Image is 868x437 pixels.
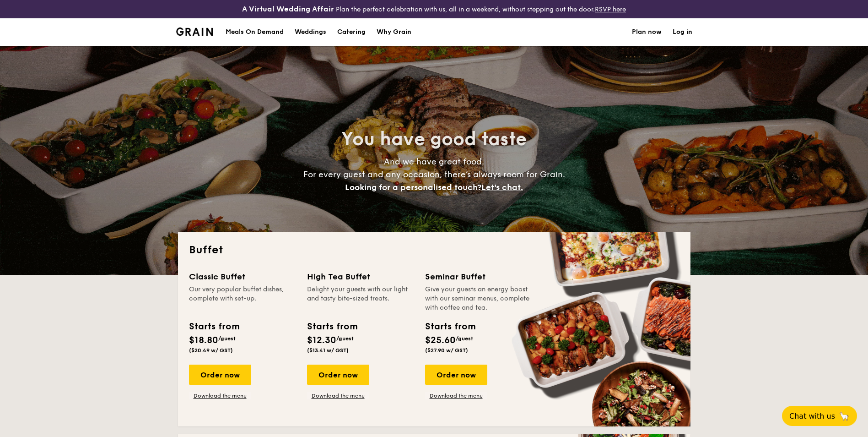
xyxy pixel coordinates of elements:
[295,18,326,46] div: Weddings
[189,285,296,312] div: Our very popular buffet dishes, complete with set-up.
[220,18,289,46] a: Meals On Demand
[307,320,357,333] div: Starts from
[307,270,414,283] div: High Tea Buffet
[481,182,523,192] span: Let's chat.
[307,285,414,312] div: Delight your guests with our light and tasty bite-sized treats.
[425,392,487,399] a: Download the menu
[171,4,698,15] div: Plan the perfect celebration with us, all in a weekend, without stepping out the door.
[337,18,366,46] h1: Catering
[345,182,481,192] span: Looking for a personalised touch?
[425,285,532,312] div: Give your guests an energy boost with our seminar menus, complete with coffee and tea.
[307,347,349,354] span: ($13.41 w/ GST)
[371,18,417,46] a: Why Grain
[425,270,532,283] div: Seminar Buffet
[332,18,371,46] a: Catering
[341,128,527,150] span: You have good taste
[377,18,411,46] div: Why Grain
[595,5,626,13] a: RSVP here
[307,365,369,385] div: Order now
[632,18,662,46] a: Plan now
[456,335,473,342] span: /guest
[189,365,251,385] div: Order now
[176,27,213,36] img: Grain
[307,335,336,346] span: $12.30
[289,18,332,46] a: Weddings
[673,18,692,46] a: Log in
[189,347,233,354] span: ($20.49 w/ GST)
[242,4,334,15] h4: A Virtual Wedding Affair
[218,335,236,342] span: /guest
[425,335,456,346] span: $25.60
[189,335,218,346] span: $18.80
[189,320,239,333] div: Starts from
[226,18,284,46] div: Meals On Demand
[425,347,468,354] span: ($27.90 w/ GST)
[425,365,487,385] div: Order now
[303,157,565,192] span: And we have great food. For every guest and any occasion, there’s always room for Grain.
[307,392,369,399] a: Download the menu
[782,406,857,426] button: Chat with us🦙
[789,412,835,421] span: Chat with us
[425,320,475,333] div: Starts from
[839,411,850,421] span: 🦙
[189,243,679,257] h2: Buffet
[189,392,251,399] a: Download the menu
[336,335,354,342] span: /guest
[189,270,296,283] div: Classic Buffet
[176,27,213,36] a: Logotype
